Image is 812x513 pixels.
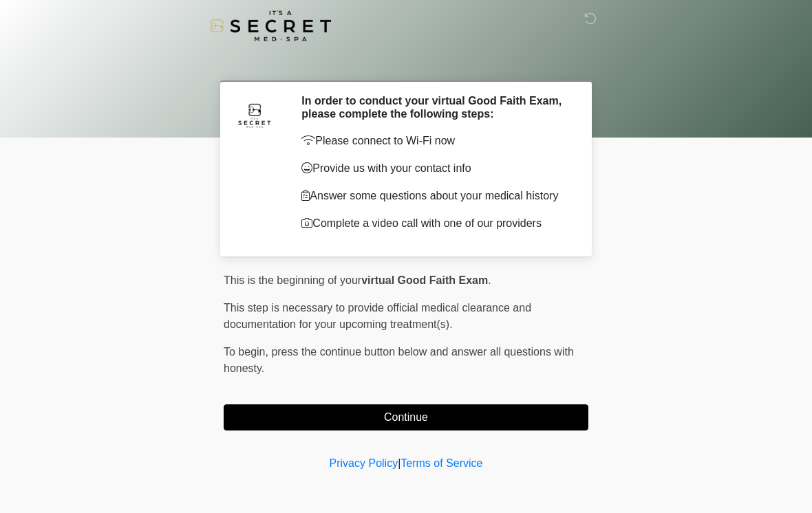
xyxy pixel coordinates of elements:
[301,215,568,232] p: Complete a video call with one of our providers
[301,133,568,149] p: Please connect to Wi-Fi now
[224,404,588,430] button: Continue
[213,50,599,75] h1: ‎ ‎
[224,274,361,286] span: This is the beginning of your
[361,274,488,286] strong: virtual Good Faith Exam
[224,346,271,358] span: To begin,
[210,10,331,41] img: It's A Secret Med Spa Logo
[224,302,531,330] span: This step is necessary to provide official medical clearance and documentation for your upcoming ...
[400,457,482,469] a: Terms of Service
[488,274,491,286] span: .
[301,160,568,177] p: Provide us with your contact info
[398,457,400,469] a: |
[330,457,398,469] a: Privacy Policy
[301,94,568,120] h2: In order to conduct your virtual Good Faith Exam, please complete the following steps:
[234,94,275,135] img: Agent Avatar
[224,346,574,374] span: press the continue button below and answer all questions with honesty.
[301,188,568,204] p: Answer some questions about your medical history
